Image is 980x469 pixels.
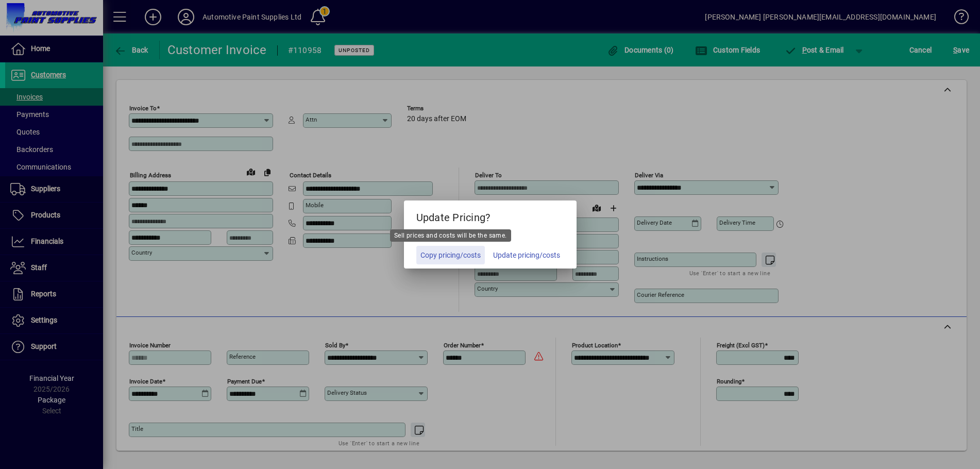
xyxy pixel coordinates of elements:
[416,246,485,264] button: Copy pricing/costs
[420,250,481,261] span: Copy pricing/costs
[493,250,560,261] span: Update pricing/costs
[404,200,577,230] h5: Update Pricing?
[489,246,564,264] button: Update pricing/costs
[390,229,511,242] div: Sell prices and costs will be the same.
